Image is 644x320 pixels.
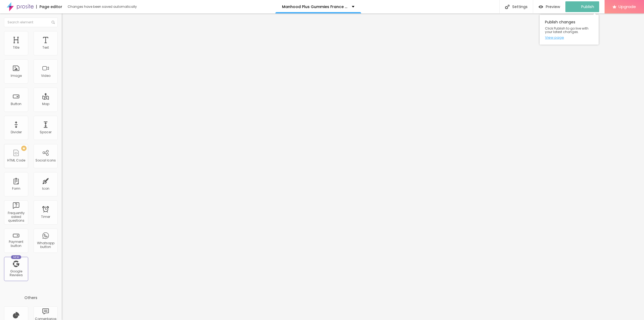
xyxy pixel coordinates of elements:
[42,102,49,106] div: Map
[11,130,22,134] div: Divider
[41,74,50,78] div: Video
[12,187,20,190] div: Form
[11,255,21,259] div: New
[505,5,510,9] img: Icone
[68,5,137,8] div: Changes have been saved automatically
[4,17,58,27] input: Search element
[7,159,25,162] div: HTML Code
[13,46,19,49] div: Title
[35,159,56,162] div: Social Icons
[619,4,636,9] span: Upgrade
[282,5,348,9] p: Manhood Plus Gummies France Official Website
[565,1,599,12] button: Publish
[5,269,27,277] div: Google Reviews
[42,187,49,190] div: Icon
[545,36,593,39] a: View page
[41,215,50,219] div: Timer
[539,5,543,9] img: view-1.svg
[546,5,560,9] span: Preview
[40,130,52,134] div: Spacer
[11,74,22,78] div: Image
[5,240,27,248] div: Payment button
[36,5,62,9] div: Page editor
[35,241,56,249] div: Whatsapp button
[52,21,55,24] img: Icone
[11,102,21,106] div: Button
[533,1,565,12] button: Preview
[5,211,27,223] div: Frequently asked questions
[545,27,593,34] span: Click Publish to go live with your latest changes.
[62,13,644,320] iframe: Editor
[42,46,49,49] div: Text
[581,5,594,9] span: Publish
[540,15,599,45] div: Publish changes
